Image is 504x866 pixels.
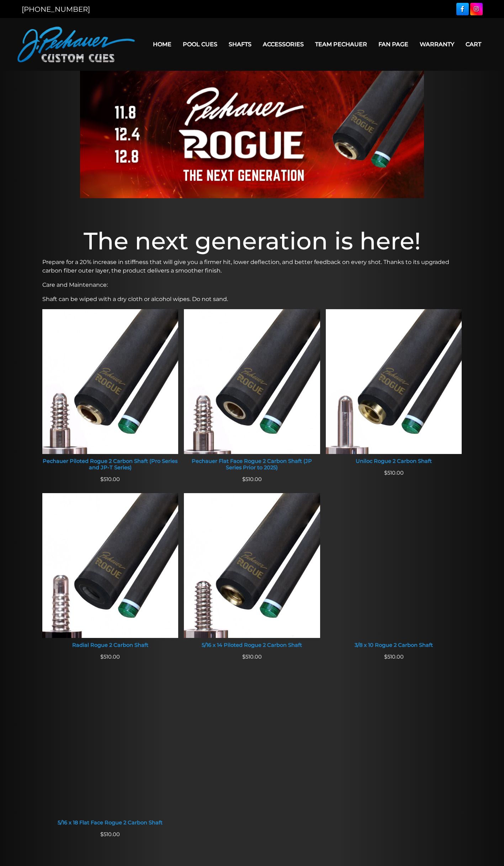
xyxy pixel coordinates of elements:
span: 510.00 [100,476,120,482]
span: $ [384,654,387,660]
img: Pechauer Custom Cues [17,27,135,62]
div: Pechauer Piloted Rogue 2 Carbon Shaft (Pro Series and JP-T Series) [42,458,179,471]
a: Team Pechauer [309,35,373,53]
div: 5/16 x 14 Piloted Rogue 2 Carbon Shaft [184,642,320,649]
div: Uniloc Rogue 2 Carbon Shaft [326,458,462,465]
img: Pechauer Piloted Rogue 2 Carbon Shaft (Pro Series and JP-T Series) [42,309,179,454]
p: Shaft can be wiped with a dry cloth or alcohol wipes. Do not sand. [42,295,462,303]
a: Pechauer Piloted Rogue 2 Carbon Shaft (Pro Series and JP-T Series) Pechauer Piloted Rogue 2 Carbo... [42,309,179,475]
a: Uniloc Rogue 2 Carbon Shaft Uniloc Rogue 2 Carbon Shaft [326,309,462,469]
a: [PHONE_NUMBER] [22,5,90,14]
span: 510.00 [384,654,404,660]
span: 510.00 [242,476,262,482]
div: 5/16 x 18 Flat Face Rogue 2 Carbon Shaft [42,820,179,826]
span: $ [100,831,104,838]
span: $ [242,476,245,482]
span: $ [242,654,245,660]
div: 3/8 x 10 Rogue 2 Carbon Shaft [326,642,462,649]
a: Fan Page [373,35,414,53]
h1: The next generation is here! [42,227,462,255]
img: Pechauer Flat Face Rogue 2 Carbon Shaft (JP Series Prior to 2025) [184,309,320,454]
a: 5/16 x 14 Piloted Rogue 2 Carbon Shaft 5/16 x 14 Piloted Rogue 2 Carbon Shaft [184,493,320,653]
span: $ [100,654,104,660]
img: 5/16 x 14 Piloted Rogue 2 Carbon Shaft [184,493,320,638]
a: Warranty [414,35,460,53]
img: Radial Rogue 2 Carbon Shaft [42,493,179,638]
a: Shafts [223,35,257,53]
a: Pool Cues [177,35,223,53]
a: Accessories [257,35,309,53]
div: Radial Rogue 2 Carbon Shaft [42,642,179,649]
a: Home [147,35,177,53]
a: 3/8 x 10 Rogue 2 Carbon Shaft 3/8 x 10 Rogue 2 Carbon Shaft [326,493,462,653]
p: Care and Maintenance: [42,281,462,289]
span: 510.00 [100,654,120,660]
span: 510.00 [100,831,120,838]
img: 5/16 x 18 Flat Face Rogue 2 Carbon Shaft [42,671,179,815]
a: Pechauer Flat Face Rogue 2 Carbon Shaft (JP Series Prior to 2025) Pechauer Flat Face Rogue 2 Carb... [184,309,320,475]
p: Prepare for a 20% increase in stiffness that will give you a firmer hit, lower deflection, and be... [42,258,462,275]
a: Cart [460,35,487,53]
span: $ [100,476,104,482]
a: Radial Rogue 2 Carbon Shaft Radial Rogue 2 Carbon Shaft [42,493,179,653]
span: $ [384,470,387,476]
img: 3/8 x 10 Rogue 2 Carbon Shaft [326,493,462,638]
a: 5/16 x 18 Flat Face Rogue 2 Carbon Shaft 5/16 x 18 Flat Face Rogue 2 Carbon Shaft [42,671,179,830]
span: 510.00 [384,470,404,476]
span: 510.00 [242,654,262,660]
div: Pechauer Flat Face Rogue 2 Carbon Shaft (JP Series Prior to 2025) [184,458,320,471]
img: Uniloc Rogue 2 Carbon Shaft [326,309,462,454]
